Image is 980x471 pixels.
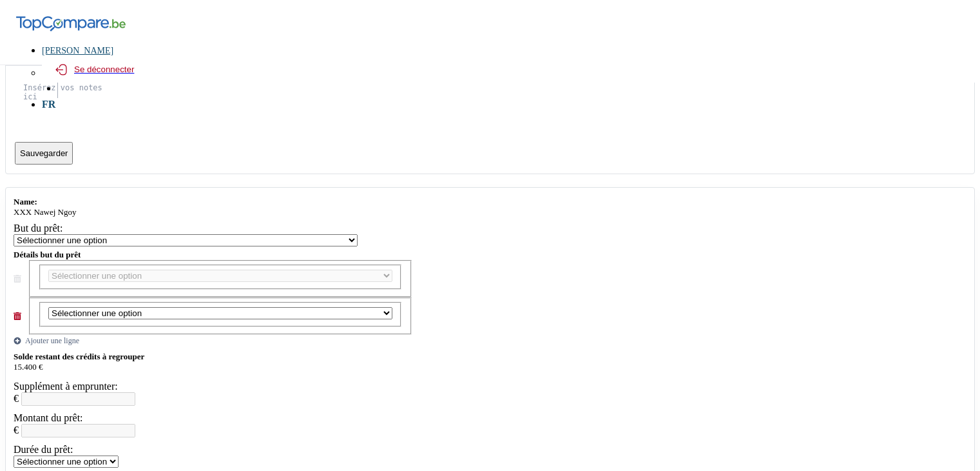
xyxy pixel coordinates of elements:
div: Name: [14,197,966,207]
span: [PERSON_NAME] [42,46,113,57]
label: But du prêt: [14,223,62,234]
label: Montant du prêt: [14,412,83,423]
label: Supplément à emprunter: [14,381,118,392]
div: Ajouter une ligne [14,336,966,345]
span: Sauvegarder [20,148,68,158]
button: Sauvegarder [15,142,73,165]
label: Durée du prêt: [14,444,73,455]
div: Solde restant des crédits à regrouper [14,352,966,362]
span: € [14,425,19,436]
div: Détails but du prêt [14,250,966,260]
img: TopCompare Logo [16,16,126,32]
div: 15.400 € [14,362,966,372]
span: € [14,393,19,404]
div: XXX Nawej Ngoy [14,207,966,217]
